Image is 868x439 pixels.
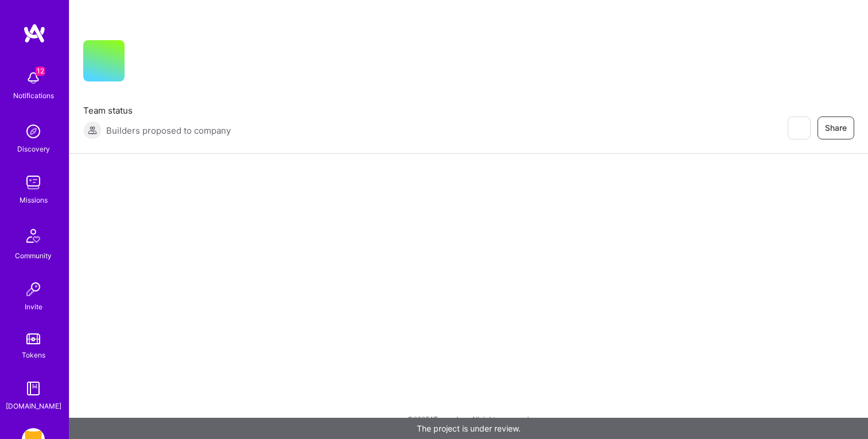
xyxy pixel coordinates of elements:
[83,121,102,139] img: Builders proposed to company
[22,349,45,361] div: Tokens
[817,116,854,139] button: Share
[36,67,45,76] span: 12
[69,418,868,439] div: The project is under review.
[22,120,45,143] img: discovery
[20,194,48,206] div: Missions
[794,123,803,133] i: icon EyeClosed
[22,377,45,400] img: guide book
[15,250,52,262] div: Community
[825,122,847,134] span: Share
[138,59,148,68] i: icon CompanyGray
[106,125,231,137] span: Builders proposed to company
[22,67,45,90] img: bell
[20,222,47,250] img: Community
[83,104,231,116] span: Team status
[13,90,54,102] div: Notifications
[17,143,50,155] div: Discovery
[22,278,45,301] img: Invite
[26,333,40,344] img: tokens
[6,400,61,412] div: [DOMAIN_NAME]
[25,301,42,313] div: Invite
[22,171,45,194] img: teamwork
[23,23,46,44] img: logo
